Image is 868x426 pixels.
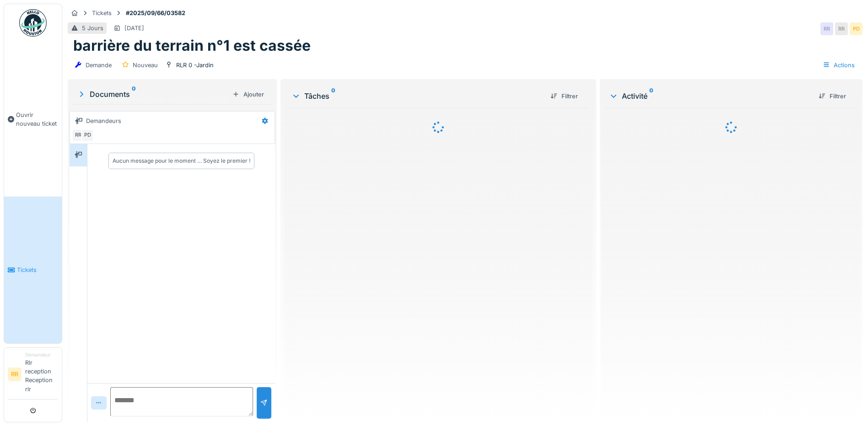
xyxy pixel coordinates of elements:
div: Filtrer [815,90,850,102]
div: RR [72,129,85,142]
li: Rlr reception Reception rlr [25,351,58,397]
div: 5 Jours [82,24,103,32]
div: Demande [86,61,112,69]
h1: barrière du terrain n°1 est cassée [73,37,311,54]
div: RR [835,22,848,35]
span: Tickets [17,266,58,274]
div: RLR 0 -Jardin [176,61,214,69]
div: RR [820,22,833,35]
div: [DATE] [124,24,144,32]
div: PD [81,129,94,142]
div: Demandeur [25,351,58,358]
div: Filtrer [547,90,582,102]
div: PD [850,22,863,35]
a: RR DemandeurRlr reception Reception rlr [8,351,58,399]
sup: 0 [132,89,136,100]
div: Tâches [291,91,543,101]
sup: 0 [331,91,335,101]
div: Documents [77,89,229,100]
div: Tickets [92,9,112,17]
div: Activité [609,91,811,101]
div: Nouveau [133,61,158,69]
a: Ouvrir nouveau ticket [4,42,62,197]
a: Tickets [4,197,62,343]
li: RR [8,367,22,381]
span: Ouvrir nouveau ticket [16,111,58,128]
div: Demandeurs [86,117,121,125]
img: Badge_color-CXgf-gQk.svg [19,9,47,37]
div: Actions [819,59,859,72]
div: Aucun message pour le moment … Soyez le premier ! [113,157,250,165]
div: Ajouter [229,88,268,101]
sup: 0 [649,91,653,101]
strong: #2025/09/66/03582 [122,9,189,17]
